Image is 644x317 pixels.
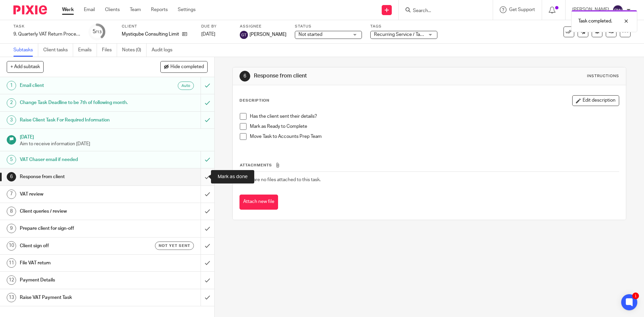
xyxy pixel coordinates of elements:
[7,224,16,233] div: 9
[159,243,190,249] span: Not yet sent
[240,177,321,182] span: There are no files attached to this task.
[20,223,136,233] h1: Prepare client for sign-off
[20,241,136,251] h1: Client sign off
[240,24,286,29] label: Assignee
[612,5,623,15] img: svg%3E
[7,293,16,302] div: 13
[239,195,278,210] button: Attach new file
[7,155,16,164] div: 5
[178,6,196,13] a: Settings
[250,31,286,38] span: [PERSON_NAME]
[7,190,16,199] div: 7
[295,24,362,29] label: Status
[122,44,147,57] a: Notes (0)
[20,293,136,303] h1: Raise VAT Payment Task
[13,5,47,14] img: Pixie
[632,293,639,299] div: 1
[240,163,272,167] span: Attachments
[20,275,136,285] h1: Payment Details
[572,95,619,106] button: Edit description
[299,32,322,37] span: Not started
[240,31,248,39] img: svg%3E
[254,72,444,80] h1: Response from client
[130,6,141,13] a: Team
[20,155,136,165] h1: VAT Chaser email if needed
[43,44,73,57] a: Client tasks
[20,141,208,147] p: Aim to receive information [DATE]
[20,189,136,199] h1: VAT review
[578,18,612,24] p: Task completed.
[7,275,16,285] div: 12
[20,81,136,91] h1: Email client
[78,44,97,57] a: Emails
[201,24,231,29] label: Due by
[170,64,204,70] span: Hide completed
[105,6,120,13] a: Clients
[93,28,102,36] div: 5
[239,71,250,82] div: 6
[20,206,136,216] h1: Client queries / review
[20,258,136,268] h1: File VAT return
[20,172,136,182] h1: Response from client
[7,98,16,108] div: 2
[84,6,95,13] a: Email
[13,24,80,29] label: Task
[13,44,38,57] a: Subtasks
[7,241,16,251] div: 10
[20,115,136,125] h1: Raise Client Task For Required Information
[250,133,619,140] p: Move Task to Accounts Prep Team
[160,61,208,72] button: Hide completed
[151,6,168,13] a: Reports
[7,81,16,90] div: 1
[7,172,16,181] div: 6
[239,98,269,103] p: Description
[102,44,117,57] a: Files
[122,24,193,29] label: Client
[96,30,102,34] small: /13
[62,6,74,13] a: Work
[20,132,208,141] h1: [DATE]
[7,61,44,72] button: + Add subtask
[374,32,432,37] span: Recurring Service / Task + 1
[7,207,16,216] div: 8
[20,98,136,108] h1: Change Task Deadline to be 7th of following month.
[178,82,194,90] div: Auto
[250,123,619,130] p: Mark as Ready to Complete
[7,115,16,125] div: 3
[13,31,80,38] div: 9. Quarterly VAT Return Process
[152,44,177,57] a: Audit logs
[122,31,179,38] p: Mystiqube Consulting Limited
[587,73,619,79] div: Instructions
[201,32,215,37] span: [DATE]
[250,113,619,120] p: Has the client sent their details?
[7,258,16,268] div: 11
